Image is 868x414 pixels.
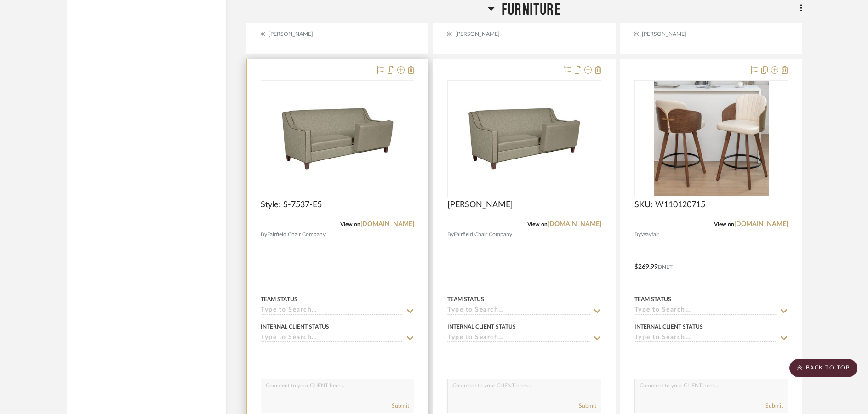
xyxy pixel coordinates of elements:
[261,323,329,331] div: Internal Client Status
[447,200,513,210] span: [PERSON_NAME]
[261,334,403,343] input: Type to Search…
[267,230,325,239] span: Fairfield Chair Company
[447,306,590,315] input: Type to Search…
[261,81,414,197] div: 0
[447,323,516,331] div: Internal Client Status
[634,306,777,315] input: Type to Search…
[579,402,596,410] button: Submit
[261,200,322,210] span: Style: S-7537-E5
[360,221,414,227] a: [DOMAIN_NAME]
[734,221,788,227] a: [DOMAIN_NAME]
[448,81,600,197] div: 0
[765,402,783,410] button: Submit
[467,81,582,196] img: Aaron
[340,221,360,227] span: View on
[261,230,267,239] span: By
[548,221,601,227] a: [DOMAIN_NAME]
[447,230,454,239] span: By
[447,334,590,343] input: Type to Search…
[634,295,671,303] div: Team Status
[392,402,409,410] button: Submit
[634,200,705,210] span: SKU: W110120715
[454,230,512,239] span: Fairfield Chair Company
[654,81,769,196] img: SKU: W110120715
[447,295,484,303] div: Team Status
[641,230,659,239] span: Wayfair
[527,221,548,227] span: View on
[261,295,297,303] div: Team Status
[714,221,734,227] span: View on
[261,306,403,315] input: Type to Search…
[634,334,777,343] input: Type to Search…
[634,323,703,331] div: Internal Client Status
[280,81,395,196] img: Style: S-7537-E5
[789,359,857,377] scroll-to-top-button: BACK TO TOP
[634,230,641,239] span: By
